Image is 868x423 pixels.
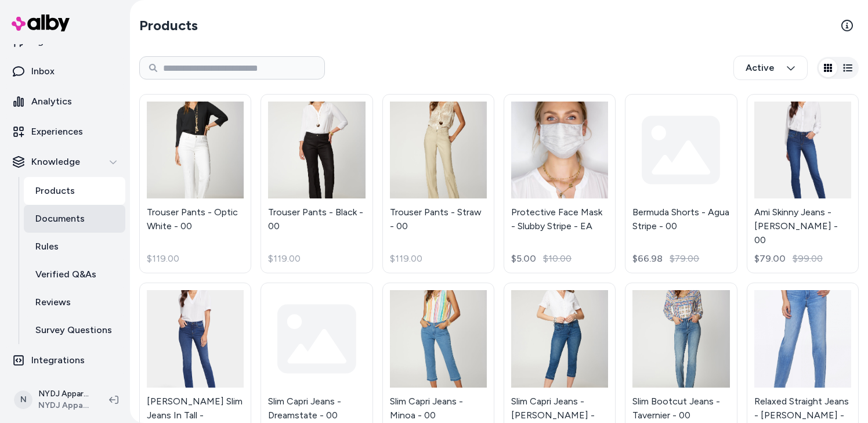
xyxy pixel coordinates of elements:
[35,212,85,226] p: Documents
[12,15,70,31] img: alby Logo
[5,57,125,85] a: Inbox
[504,94,616,273] a: Protective Face Mask - Slubby Stripe - EAProtective Face Mask - Slubby Stripe - EA$5.00$10.00
[382,94,494,273] a: Trouser Pants - Straw - 00Trouser Pants - Straw - 00$119.00
[5,148,125,176] button: Knowledge
[31,95,72,109] p: Analytics
[24,177,125,205] a: Products
[31,64,55,78] p: Inbox
[24,316,125,344] a: Survey Questions
[5,88,125,115] a: Analytics
[139,16,198,35] h2: Products
[747,94,859,273] a: Ami Skinny Jeans - Cooper - 00Ami Skinny Jeans - [PERSON_NAME] - 00$79.00$99.00
[35,184,75,198] p: Products
[5,346,125,374] a: Integrations
[733,56,808,80] button: Active
[139,94,251,273] a: Trouser Pants - Optic White - 00Trouser Pants - Optic White - 00$119.00
[35,267,96,281] p: Verified Q&As
[24,233,125,261] a: Rules
[35,323,112,337] p: Survey Questions
[261,94,372,273] a: Trouser Pants - Black - 00Trouser Pants - Black - 00$119.00
[31,155,80,169] p: Knowledge
[31,125,83,139] p: Experiences
[31,353,85,367] p: Integrations
[24,205,125,233] a: Documents
[35,240,59,254] p: Rules
[7,381,100,418] button: NNYDJ Apparel ShopifyNYDJ Apparel
[38,388,91,400] p: NYDJ Apparel Shopify
[24,288,125,316] a: Reviews
[35,295,71,309] p: Reviews
[14,391,32,409] span: N
[24,261,125,288] a: Verified Q&As
[38,400,91,411] span: NYDJ Apparel
[5,118,125,146] a: Experiences
[625,94,737,273] a: Bermuda Shorts - Agua Stripe - 00$66.98$79.00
